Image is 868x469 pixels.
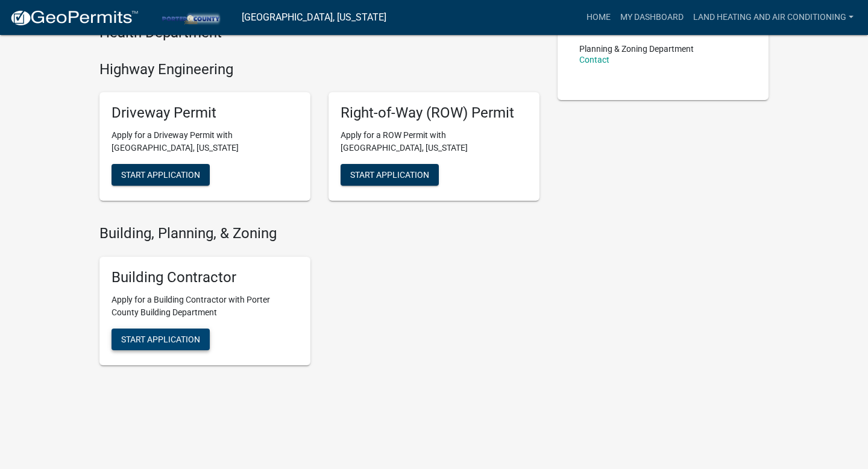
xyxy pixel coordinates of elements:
p: Apply for a Driveway Permit with [GEOGRAPHIC_DATA], [US_STATE] [112,129,298,154]
span: Start Application [121,334,200,344]
h4: Building, Planning, & Zoning [99,225,539,242]
img: Porter County, Indiana [148,9,232,25]
p: Apply for a Building Contractor with Porter County Building Department [112,294,298,319]
h4: Highway Engineering [99,61,539,78]
p: Planning & Zoning Department [579,45,694,53]
button: Start Application [112,164,210,186]
p: Apply for a ROW Permit with [GEOGRAPHIC_DATA], [US_STATE] [341,129,527,154]
h5: Right-of-Way (ROW) Permit [341,104,527,122]
h5: Driveway Permit [112,104,298,122]
a: [GEOGRAPHIC_DATA], [US_STATE] [242,7,386,28]
button: Start Application [341,164,439,186]
h5: Building Contractor [112,269,298,286]
a: Land Heating and Air Conditioning [688,6,858,29]
a: Home [582,6,615,29]
span: Start Application [350,170,429,180]
button: Start Application [112,329,210,350]
span: Start Application [121,170,200,180]
a: Contact [579,55,609,65]
a: My Dashboard [615,6,688,29]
